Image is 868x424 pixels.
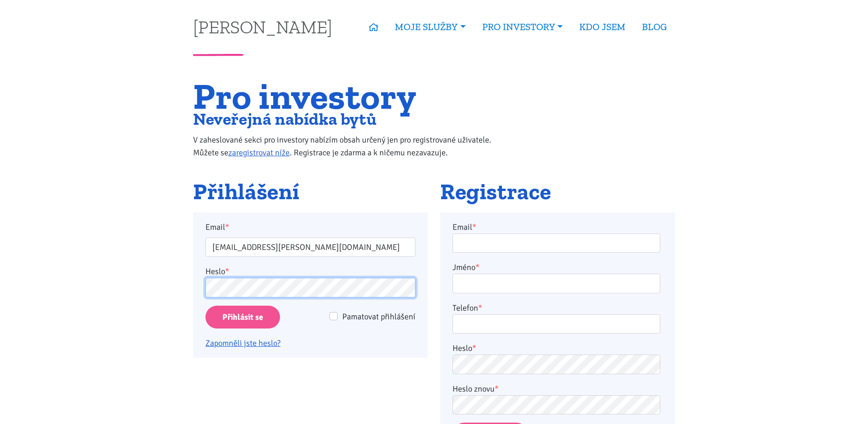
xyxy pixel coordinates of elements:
[205,265,229,278] label: Heslo
[453,221,476,233] label: Email
[634,16,675,37] a: BLOG
[440,180,675,204] h2: Registrace
[453,261,480,274] label: Jméno
[495,384,499,394] abbr: required
[193,180,428,204] h2: Přihlášení
[228,148,290,158] a: zaregistrovat níže
[342,312,415,322] span: Pamatovat přihlášení
[199,221,422,233] label: Email
[474,16,571,37] a: PRO INVESTORY
[472,343,476,353] abbr: required
[478,303,482,313] abbr: required
[205,306,280,329] input: Přihlásit se
[453,382,499,395] label: Heslo znovu
[571,16,634,37] a: KDO JSEM
[453,302,482,314] label: Telefon
[193,111,510,127] h2: Neveřejná nabídka bytů
[205,338,280,348] a: Zapomněli jste heslo?
[475,262,480,272] abbr: required
[387,16,474,37] a: MOJE SLUŽBY
[453,342,476,355] label: Heslo
[193,81,510,111] h1: Pro investory
[193,18,332,36] a: [PERSON_NAME]
[193,133,510,159] p: V zaheslované sekci pro investory nabízím obsah určený jen pro registrované uživatele. Můžete se ...
[472,222,476,232] abbr: required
